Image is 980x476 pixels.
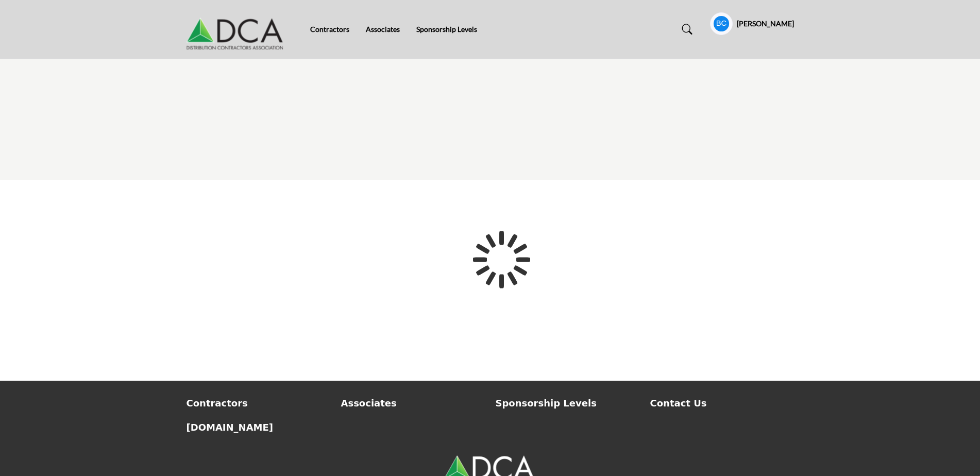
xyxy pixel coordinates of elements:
a: Contractors [187,396,330,410]
a: Associates [366,25,400,33]
a: [DOMAIN_NAME] [187,420,330,434]
a: Sponsorship Levels [416,25,477,33]
a: Associates [341,396,485,410]
a: Contractors [310,25,349,33]
a: Sponsorship Levels [496,396,639,410]
img: Site Logo [187,9,289,50]
a: Contact Us [650,396,794,410]
a: Search [672,21,699,38]
button: Show hide supplier dropdown [710,12,733,35]
h5: [PERSON_NAME] [737,19,794,29]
